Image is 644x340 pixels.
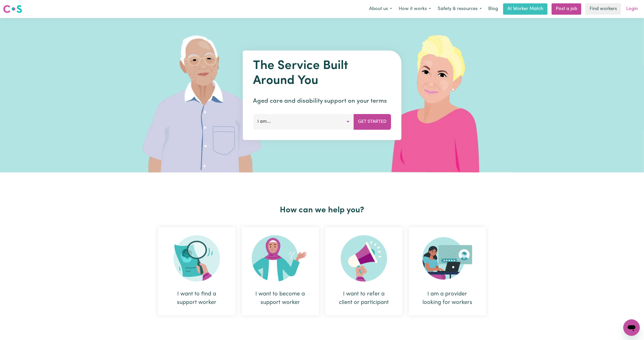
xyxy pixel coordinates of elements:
[552,3,581,15] a: Post a job
[585,3,621,15] a: Find workers
[623,3,641,15] a: Login
[253,114,354,129] button: I am...
[155,205,489,215] h2: How can we help you?
[253,97,391,106] p: Aged care and disability support on your terms
[422,235,472,282] img: Provider
[338,290,390,307] div: I want to refer a client or participant
[434,4,485,14] button: Safety & resources
[3,3,22,15] a: Careseekers logo
[503,3,548,15] a: AI Worker Match
[485,3,501,15] a: Blog
[395,4,434,14] button: How it works
[354,114,391,129] button: Get Started
[623,319,640,336] iframe: Button to launch messaging window, conversation in progress
[409,227,486,316] div: I am a provider looking for workers
[254,290,307,307] div: I want to become a support worker
[341,235,387,282] img: Refer
[158,227,235,316] div: I want to find a support worker
[252,235,309,282] img: Become Worker
[366,4,395,14] button: About us
[421,290,474,307] div: I am a provider looking for workers
[253,59,391,88] h1: The Service Built Around You
[3,4,22,14] img: Careseekers logo
[242,227,319,316] div: I want to become a support worker
[174,235,220,282] img: Search
[170,290,223,307] div: I want to find a support worker
[325,227,403,316] div: I want to refer a client or participant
